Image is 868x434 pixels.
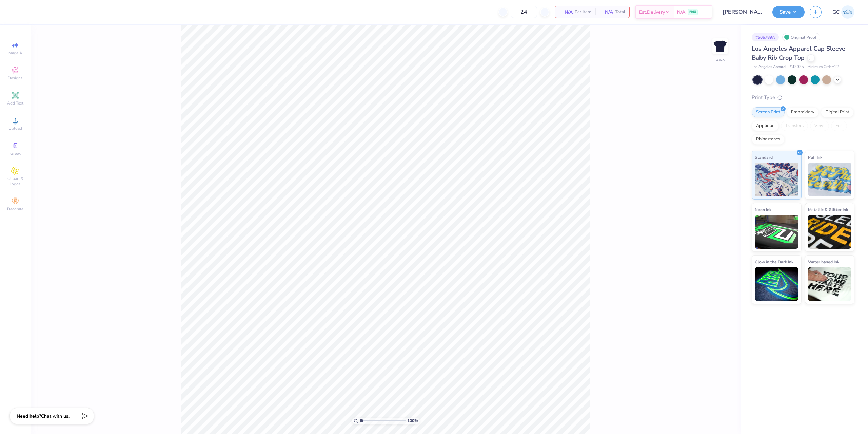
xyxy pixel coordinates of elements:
span: FREE [689,10,696,14]
span: Clipart & logos [3,176,27,187]
div: Foil [831,121,847,131]
span: Los Angeles Apparel [752,64,786,70]
span: Chat with us. [41,413,70,419]
span: Designs [8,75,23,81]
div: Embroidery [787,107,819,117]
span: Est. Delivery [639,8,665,16]
div: Print Type [752,94,854,101]
div: # 506789A [752,33,779,41]
img: Neon Ink [755,215,798,249]
img: Standard [755,163,798,196]
img: Gerard Christopher Trorres [841,5,854,19]
span: Water based Ink [808,258,839,265]
span: Image AI [7,50,23,56]
span: Puff Ink [808,154,822,161]
input: – – [511,6,537,18]
img: Metallic & Glitter Ink [808,215,852,249]
span: N/A [677,8,685,16]
div: Vinyl [810,121,829,131]
div: Digital Print [821,107,854,117]
span: Total [615,8,625,16]
span: Minimum Order: 12 + [807,64,841,70]
img: Glow in the Dark Ink [755,267,798,301]
div: Applique [752,121,779,131]
span: Upload [8,126,22,131]
span: # 43035 [790,64,804,70]
span: N/A [559,8,573,16]
span: Standard [755,154,773,161]
div: Back [716,56,725,62]
span: Glow in the Dark Ink [755,258,793,265]
a: GC [832,5,854,19]
div: Rhinestones [752,134,785,145]
strong: Need help? [17,413,41,419]
span: GC [832,8,840,16]
div: Screen Print [752,107,785,117]
img: Water based Ink [808,267,852,301]
div: Original Proof [782,33,820,41]
img: Back [713,39,727,53]
span: 100 % [407,418,418,424]
span: Greek [10,151,21,156]
span: Add Text [7,100,23,106]
span: Metallic & Glitter Ink [808,206,848,213]
span: N/A [599,8,613,16]
span: Per Item [575,8,591,16]
button: Save [772,6,805,18]
div: Transfers [781,121,808,131]
span: Los Angeles Apparel Cap Sleeve Baby Rib Crop Top [752,44,845,62]
span: Decorate [7,206,23,212]
span: Neon Ink [755,206,771,213]
img: Puff Ink [808,163,852,196]
input: Untitled Design [717,5,767,19]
